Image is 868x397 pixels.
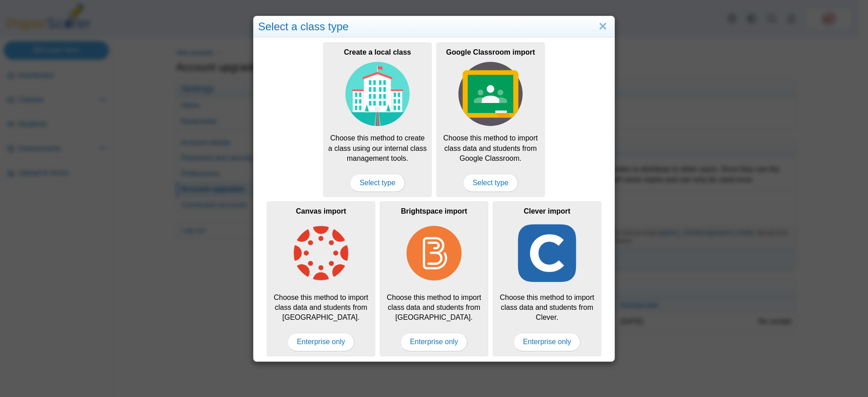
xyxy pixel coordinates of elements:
b: Google Classroom import [446,48,535,56]
span: Select type [350,174,405,192]
div: Choose this method to create a class using our internal class management tools. [323,42,432,197]
img: class-type-clever.png [515,221,579,285]
a: Create a local class Choose this method to create a class using our internal class management too... [323,42,432,197]
div: Choose this method to import class data and students from Clever. [493,201,601,356]
span: Enterprise only [514,333,581,351]
img: class-type-google-classroom.svg [458,62,523,126]
b: Clever import [524,207,570,215]
div: Choose this method to import class data and students from [GEOGRAPHIC_DATA]. [267,201,375,356]
a: Close [596,19,610,34]
div: Choose this method to import class data and students from [GEOGRAPHIC_DATA]. [380,201,488,356]
div: Select a class type [254,16,614,37]
b: Create a local class [344,48,411,56]
b: Brightspace import [401,207,467,215]
span: Enterprise only [401,333,468,351]
img: class-type-canvas.png [289,221,353,285]
b: Canvas import [296,207,346,215]
a: Google Classroom import Choose this method to import class data and students from Google Classroo... [436,42,545,197]
span: Enterprise only [288,333,355,351]
img: class-type-brightspace.png [402,221,466,285]
div: Choose this method to import class data and students from Google Classroom. [436,42,545,197]
img: class-type-local.svg [345,62,410,126]
span: Select type [463,174,518,192]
